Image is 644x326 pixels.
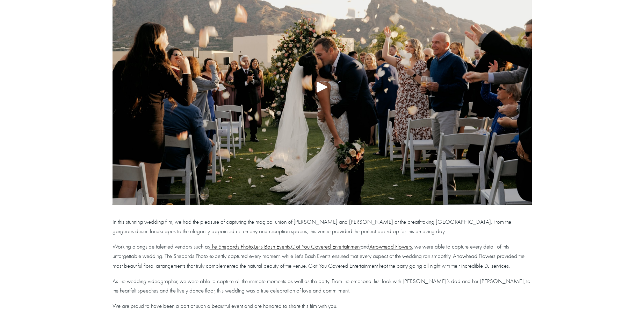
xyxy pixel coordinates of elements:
[113,217,532,236] p: In this stunning wedding film, we had the pleasure of capturing the magical union of [PERSON_NAME...
[254,243,290,250] a: Let's Bash Events
[314,79,331,95] div: Play
[369,243,412,250] a: Arrowhead Flowers
[113,301,532,311] p: We are proud to have been a part of such a beautiful event and are honored to share this film wit...
[113,242,532,271] p: Working alongside talented vendors such as , , and , we were able to capture every detail of this...
[113,276,532,295] p: As the wedding videographer, we were able to capture all the intimate moments as well as the part...
[210,243,253,250] a: The Shepards Photo
[291,243,361,250] a: Got You Covered Entertainment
